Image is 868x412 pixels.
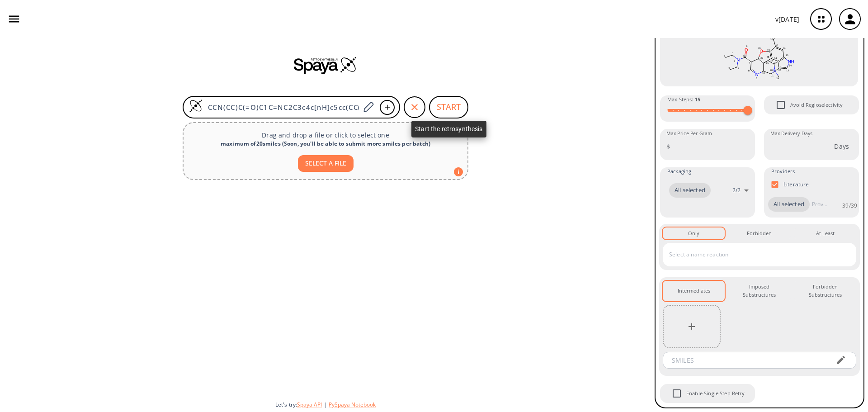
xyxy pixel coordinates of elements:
[429,96,468,118] button: START
[666,130,712,137] label: Max Price Per Gram
[695,96,700,103] strong: 15
[834,142,849,151] p: Days
[666,142,670,151] p: $
[732,186,741,194] p: 2 / 2
[275,401,647,408] div: Let's try:
[669,186,711,195] span: All selected
[810,197,830,212] input: Provider name
[191,140,460,148] div: maximum of 20 smiles ( Soon, you'll be able to submit more smiles per batch )
[294,56,357,74] img: Spaya logo
[663,281,725,301] button: Intermediates
[783,180,809,188] p: Literature
[802,283,849,299] div: Forbidden Substructures
[794,281,856,301] button: Forbidden Substructures
[728,227,790,239] button: Forbidden
[842,202,857,209] p: 39 / 39
[688,229,699,237] div: Only
[659,383,756,404] div: When Single Step Retry is enabled, if no route is found during retrosynthesis, a retry is trigger...
[770,130,812,137] label: Max Delivery Days
[329,401,376,408] button: PySpaya Notebook
[686,389,745,398] span: Enable Single Step Retry
[747,229,772,237] div: Forbidden
[667,247,839,262] input: Select a name reaction
[790,101,843,109] span: Avoid Regioselectivity
[667,95,700,104] span: Max Steps :
[298,155,354,172] button: SELECT A FILE
[203,103,360,112] input: Enter SMILES
[771,95,790,114] span: Avoid Regioselectivity
[667,167,691,175] span: Packaging
[775,14,799,24] p: v [DATE]
[678,287,710,295] div: Intermediates
[768,200,810,209] span: All selected
[322,401,329,408] span: |
[191,130,460,140] p: Drag and drop a file or click to select one
[663,227,725,239] button: Only
[665,352,828,369] input: SMILES
[771,167,795,175] span: Providers
[411,121,486,137] div: Start the retrosynthesis
[816,229,835,237] div: At Least
[189,99,203,113] img: Logo Spaya
[297,401,322,408] button: Spaya API
[728,281,790,301] button: Imposed Substructures
[794,227,856,239] button: At Least
[736,283,783,299] div: Imposed Substructures
[667,384,686,403] span: Enable Single Step Retry
[667,19,851,83] svg: CCN(CC)C(=O)C1C=NC2C3c4c[nH]c5cc(CC(=O)O)c6c(c45)C2(CCN3C)C1O6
